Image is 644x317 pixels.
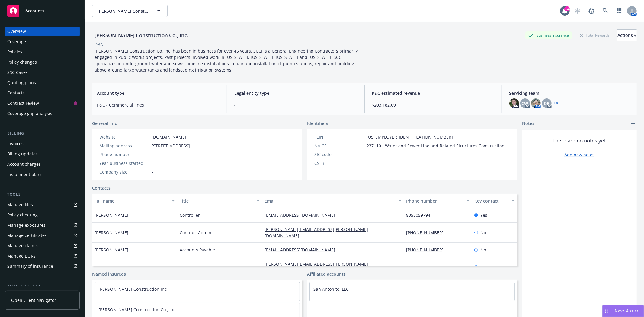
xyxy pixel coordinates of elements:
a: [PHONE_NUMBER] [406,247,449,253]
button: Title [177,194,262,208]
button: [PERSON_NAME] Construction Co., Inc. [92,5,168,17]
div: Business Insurance [525,31,572,39]
a: [DOMAIN_NAME] [152,134,186,140]
a: Manage claims [5,241,80,251]
a: Summary of insurance [5,261,80,271]
a: Contacts [5,88,80,98]
span: - [367,151,368,158]
a: Coverage gap analysis [5,109,80,118]
a: [PHONE_NUMBER] [406,230,449,235]
span: [PERSON_NAME] [95,212,128,218]
div: Manage files [7,200,33,210]
span: CW [522,100,528,107]
a: Policy changes [5,57,80,67]
div: Year business started [99,160,149,166]
button: Key contact [472,194,517,208]
a: [EMAIL_ADDRESS][DOMAIN_NAME] [264,247,340,253]
a: Contacts [92,185,111,191]
a: Switch app [613,5,625,17]
div: NAICS [314,142,364,149]
div: Quoting plans [7,78,36,88]
div: Manage BORs [7,251,36,261]
span: There are no notes yet [553,137,606,144]
div: Website [99,134,149,140]
a: SSC Cases [5,68,80,77]
span: - [152,169,153,175]
span: Nova Assist [615,308,639,313]
a: [PERSON_NAME][EMAIL_ADDRESS][PERSON_NAME][DOMAIN_NAME] [264,226,368,239]
a: Start snowing [572,5,584,17]
div: Overview [7,27,26,36]
a: [EMAIL_ADDRESS][DOMAIN_NAME] [264,212,340,218]
span: [PERSON_NAME] [95,247,128,253]
a: Policy checking [5,210,80,220]
span: Legal entity type [234,90,357,96]
span: - [152,151,153,158]
div: Phone number [99,151,149,158]
a: Named insureds [92,271,126,277]
div: Key contact [474,198,508,204]
div: Mailing address [99,142,149,149]
span: No [480,229,486,236]
span: [US_EMPLOYER_IDENTIFICATION_NUMBER] [367,134,453,140]
span: Servicing team [509,90,632,96]
span: Controller [180,212,200,218]
span: [PERSON_NAME] [95,264,128,271]
div: Full name [95,198,168,204]
a: [PERSON_NAME] Construction Inc [98,286,167,292]
a: Search [599,5,611,17]
img: photo [509,98,519,108]
a: [PHONE_NUMBER] [406,264,449,270]
a: Report a Bug [585,5,598,17]
div: Total Rewards [577,31,613,39]
div: 13 [564,6,570,11]
div: Billing updates [7,149,38,159]
div: Title [180,198,253,204]
span: [PERSON_NAME] [95,229,128,236]
div: Contract review [7,98,39,108]
div: Policy checking [7,210,38,220]
button: Full name [92,194,177,208]
span: Identifiers [307,120,328,126]
span: Contract Admin [180,229,211,236]
a: Manage exposures [5,220,80,230]
a: Contract review [5,98,80,108]
div: FEIN [314,134,364,140]
span: [PERSON_NAME] Construction Co, Inc. has been in business for over 45 years. SCCI is a General Eng... [95,48,359,73]
span: - [367,160,368,166]
span: - [152,160,153,166]
div: CSLB [314,160,364,166]
a: 8055059794 [406,212,435,218]
span: - [234,102,357,108]
a: add [630,120,637,127]
div: Policies [7,47,22,57]
div: Policy changes [7,57,37,67]
span: Accounts [25,8,44,13]
span: No [480,247,486,253]
div: Billing [5,130,80,136]
span: $203,182.69 [372,102,495,108]
a: Accounts [5,2,80,19]
a: Manage certificates [5,231,80,240]
span: Notes [522,120,534,127]
button: Email [262,194,404,208]
span: General info [92,120,117,126]
button: Phone number [404,194,472,208]
div: Contacts [7,88,25,98]
a: San Antonito, LLC [313,286,349,292]
div: SSC Cases [7,68,28,77]
button: Nova Assist [602,305,644,317]
a: Quoting plans [5,78,80,88]
div: Analytics hub [5,283,80,289]
span: [PERSON_NAME] Construction Co., Inc. [97,8,149,14]
span: President [180,264,199,271]
img: photo [531,98,541,108]
span: P&C estimated revenue [372,90,495,96]
a: Overview [5,27,80,36]
span: Open Client Navigator [11,297,56,303]
a: [PERSON_NAME] Construction Co., Inc. [98,307,177,312]
div: Manage exposures [7,220,46,230]
span: [STREET_ADDRESS] [152,142,190,149]
a: Affiliated accounts [307,271,346,277]
div: Installment plans [7,170,43,179]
